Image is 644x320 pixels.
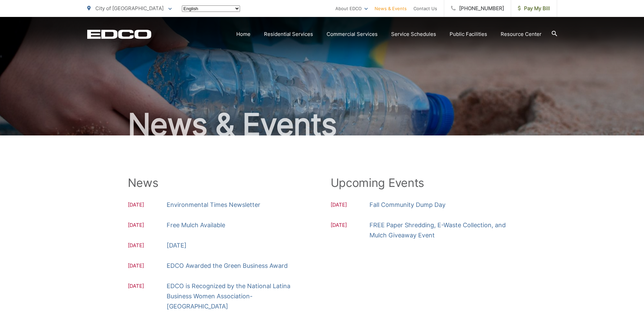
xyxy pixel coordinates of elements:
[128,241,167,251] span: [DATE]
[182,5,240,12] select: Select a language
[375,4,407,13] a: News & Events
[236,30,251,38] a: Home
[369,200,446,210] a: Fall Community Dump Day
[450,30,487,38] a: Public Facilities
[167,261,288,271] a: EDCO Awarded the Green Business Award
[167,200,260,210] a: Environmental Times Newsletter
[95,5,164,12] span: City of [GEOGRAPHIC_DATA]
[331,176,517,190] h2: Upcoming Events
[87,108,557,142] h1: News & Events
[518,4,550,13] span: Pay My Bill
[391,30,436,38] a: Service Schedules
[369,220,517,240] a: FREE Paper Shredding, E-Waste Collection, and Mulch Giveaway Event
[128,221,167,230] span: [DATE]
[128,262,167,271] span: [DATE]
[335,4,368,13] a: About EDCO
[331,201,369,210] span: [DATE]
[327,30,378,38] a: Commercial Services
[128,201,167,210] span: [DATE]
[501,30,542,38] a: Resource Center
[128,282,167,312] span: [DATE]
[167,240,187,251] a: [DATE]
[167,281,314,312] a: EDCO is Recognized by the National Latina Business Women Association-[GEOGRAPHIC_DATA]
[128,176,314,190] h2: News
[331,221,369,240] span: [DATE]
[167,220,225,230] a: Free Mulch Available
[413,4,437,13] a: Contact Us
[264,30,313,38] a: Residential Services
[87,29,151,39] a: EDCD logo. Return to the homepage.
